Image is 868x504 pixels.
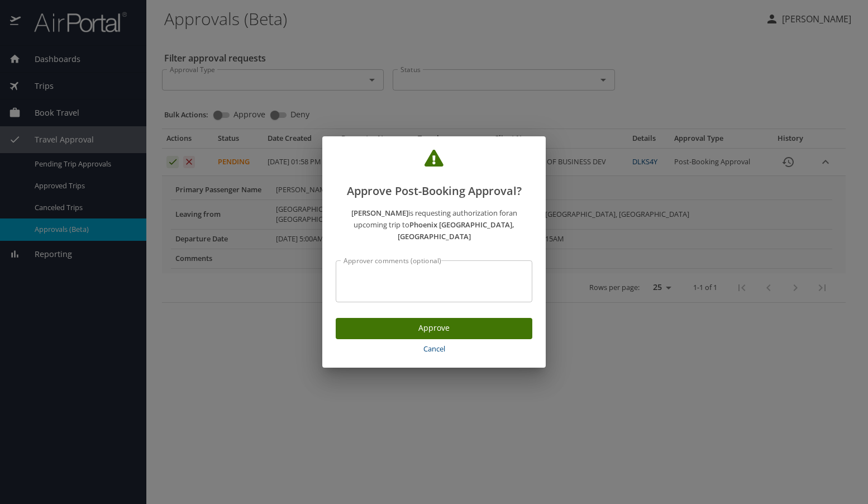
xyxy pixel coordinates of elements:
strong: Phoenix [GEOGRAPHIC_DATA], [GEOGRAPHIC_DATA] [398,220,515,241]
strong: [PERSON_NAME] [351,208,408,218]
p: is requesting authorization for an upcoming trip to [336,207,532,242]
h2: Approve Post-Booking Approval? [336,150,532,200]
button: Cancel [336,339,532,359]
span: Approve [345,321,523,335]
span: Cancel [340,343,528,355]
button: Approve [336,318,532,340]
